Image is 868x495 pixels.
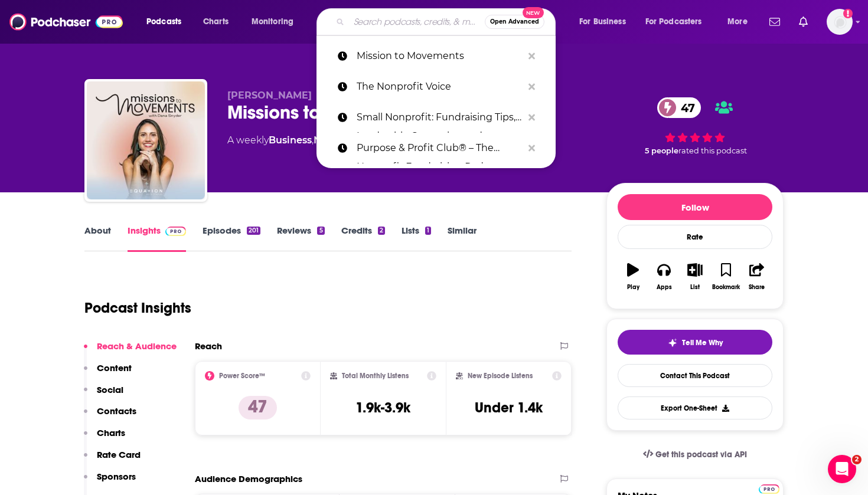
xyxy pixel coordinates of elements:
svg: Add a profile image [843,9,853,18]
a: Get this podcast via API [634,440,756,469]
div: Apps [657,284,672,291]
span: 5 people [645,146,678,155]
div: A weekly podcast [227,133,472,147]
span: [PERSON_NAME] [227,90,312,101]
button: tell me why sparkleTell Me Why [618,330,772,355]
button: open menu [638,12,719,31]
button: open menu [719,12,762,31]
button: Share [742,255,772,298]
p: Mission to Movements [357,41,523,71]
iframe: Intercom live chat [828,455,856,483]
button: open menu [138,12,197,31]
img: Podchaser - Follow, Share and Rate Podcasts [9,11,123,33]
a: Similar [448,225,477,252]
img: Missions to Movements [87,81,205,199]
a: Show notifications dropdown [765,12,785,32]
button: Contacts [84,405,136,427]
h1: Podcast Insights [84,299,191,317]
button: open menu [571,12,641,31]
div: List [690,284,700,291]
button: Rate Card [84,449,141,471]
a: Episodes201 [203,225,260,252]
button: Show profile menu [827,9,853,35]
p: Charts [97,427,125,438]
button: Reach & Audience [84,340,177,362]
p: Contacts [97,405,136,417]
span: 47 [669,97,701,118]
div: Search podcasts, credits, & more... [328,8,567,35]
span: Logged in as systemsteam [827,9,853,35]
a: Non-Profit [314,135,366,146]
img: User Profile [827,9,853,35]
p: The Nonprofit Voice [357,71,523,102]
span: More [727,14,748,30]
button: Sponsors [84,471,136,493]
p: Sponsors [97,471,136,482]
a: About [84,225,111,252]
div: 1 [425,227,431,235]
a: Contact This Podcast [618,364,772,387]
a: Mission to Movements [316,41,556,71]
a: Reviews5 [277,225,324,252]
h2: New Episode Listens [468,372,533,380]
h3: Under 1.4k [475,399,543,417]
div: 2 [378,227,385,235]
a: 47 [657,97,701,118]
span: rated this podcast [678,146,747,155]
span: Get this podcast via API [655,450,747,460]
span: New [523,7,544,18]
p: Social [97,384,123,395]
span: For Business [579,14,626,30]
img: Podchaser Pro [165,227,186,236]
a: Charts [195,12,236,31]
button: Bookmark [710,255,741,298]
div: 5 [317,227,324,235]
div: Play [627,284,639,291]
p: Rate Card [97,449,141,460]
a: Small Nonprofit: Fundraising Tips, Leadership Strategies, and Community-Centric Solutions [316,102,556,133]
a: Purpose & Profit Club® – The Nonprofit Fundraising Podcast [316,133,556,163]
button: Export One-Sheet [618,396,772,419]
p: Content [97,362,132,373]
img: Podchaser Pro [759,484,779,494]
button: Content [84,362,132,384]
p: Purpose & Profit Club® – The Nonprofit Fundraising Podcast [357,133,523,163]
button: Social [84,384,123,406]
span: Podcasts [146,14,181,30]
span: , [312,135,314,146]
div: 201 [247,227,260,235]
h2: Audience Demographics [195,473,302,484]
span: Monitoring [252,14,293,30]
span: 2 [852,455,862,464]
h2: Total Monthly Listens [342,372,409,380]
h3: 1.9k-3.9k [355,399,410,417]
button: Apps [648,255,679,298]
a: Credits2 [341,225,385,252]
p: Reach & Audience [97,340,177,352]
div: 47 5 peoplerated this podcast [606,90,784,163]
button: Charts [84,427,125,449]
div: Share [749,284,765,291]
button: Open AdvancedNew [485,15,544,29]
img: tell me why sparkle [668,338,677,348]
h2: Reach [195,340,222,352]
button: Play [618,255,648,298]
span: For Podcasters [645,14,702,30]
p: 47 [239,396,277,419]
a: InsightsPodchaser Pro [128,225,186,252]
a: Pro website [759,483,779,494]
a: Lists1 [402,225,431,252]
button: Follow [618,194,772,220]
a: The Nonprofit Voice [316,71,556,102]
h2: Power Score™ [219,372,265,380]
button: List [680,255,710,298]
a: Business [269,135,312,146]
div: Rate [618,225,772,249]
p: Small Nonprofit: Fundraising Tips, Leadership Strategies, and Community-Centric Solutions [357,102,523,133]
span: Tell Me Why [682,338,723,348]
a: Show notifications dropdown [794,12,812,32]
button: open menu [243,12,309,31]
input: Search podcasts, credits, & more... [349,12,485,31]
